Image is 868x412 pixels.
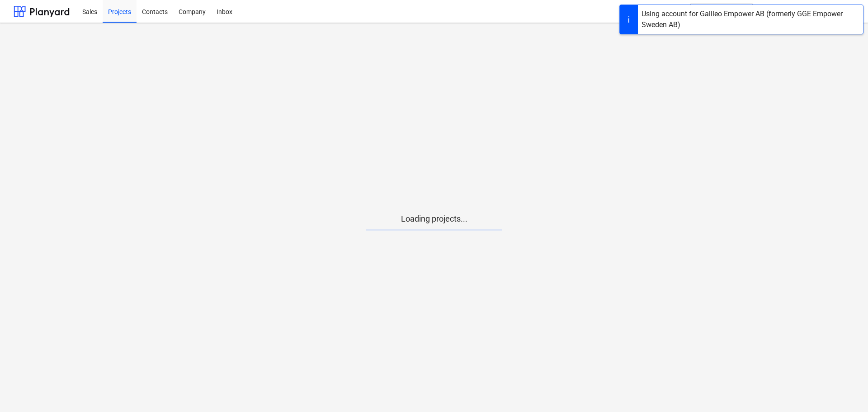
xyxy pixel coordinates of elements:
[642,9,859,30] div: Using account for Galileo Empower AB (formerly GGE Empower Sweden AB)
[366,213,502,224] p: Loading projects...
